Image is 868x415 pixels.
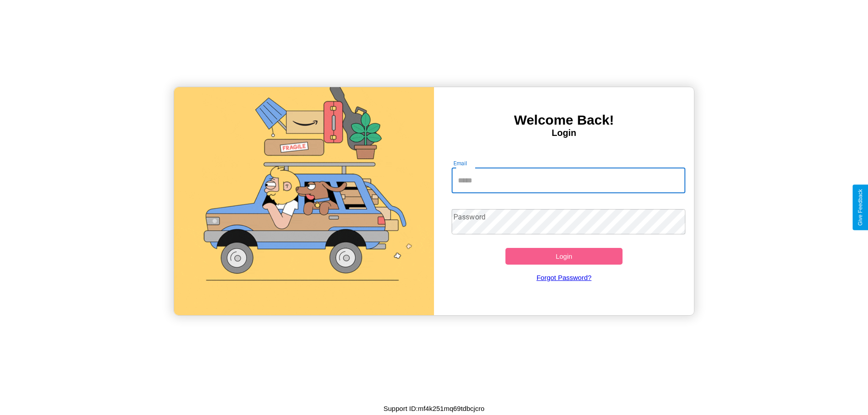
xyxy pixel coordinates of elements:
[434,112,694,128] h3: Welcome Back!
[857,189,863,226] div: Give Feedback
[383,402,484,415] p: Support ID: mf4k251mq69tdbcjcro
[447,265,681,290] a: Forgot Password?
[453,159,467,167] label: Email
[174,87,434,315] img: gif
[434,128,694,138] h4: Login
[505,248,623,265] button: Login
